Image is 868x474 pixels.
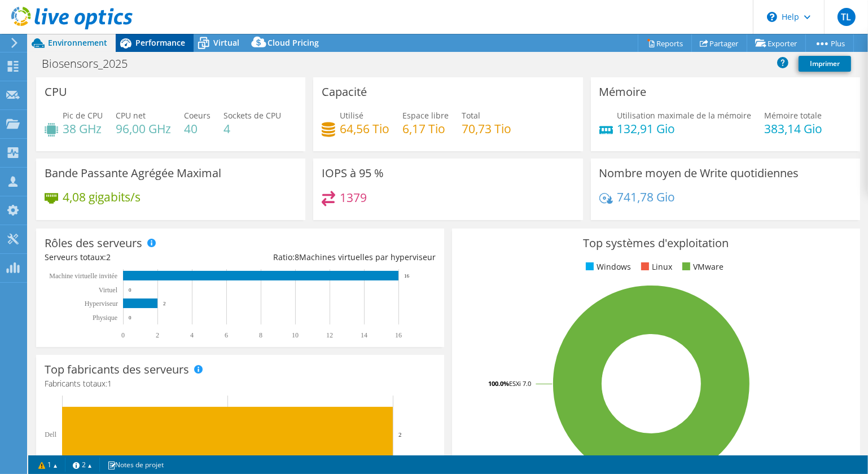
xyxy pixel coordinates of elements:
div: Ratio: Machines virtuelles par hyperviseur [240,251,435,264]
span: Mémoire totale [765,110,822,121]
li: VMware [680,261,724,273]
text: 2 [163,301,166,306]
span: Espace libre [402,110,449,121]
h3: CPU [45,86,67,98]
span: TL [838,8,856,26]
text: 0 [121,331,125,339]
h4: 64,56 Tio [340,122,389,135]
text: 16 [404,273,410,279]
a: Exporter [747,34,806,52]
h4: 1379 [340,191,367,204]
tspan: Machine virtuelle invitée [49,272,117,280]
h4: 4 [223,122,281,135]
h3: Nombre moyen de Write quotidiennes [599,167,799,179]
text: 0 [129,287,131,293]
a: Reports [638,34,692,52]
text: 16 [395,331,402,339]
h4: 38 GHz [63,122,103,135]
h4: 4,08 gigabits/s [63,191,141,203]
span: Pic de CPU [63,110,103,121]
a: Partager [691,34,747,52]
span: 1 [107,378,112,389]
svg: \n [767,12,777,22]
h4: 132,91 Gio [617,122,752,135]
li: Linux [638,261,672,273]
h3: Top fabricants des serveurs [45,363,189,376]
text: 8 [259,331,262,339]
div: Serveurs totaux: [45,251,240,264]
h3: Capacité [322,86,367,98]
a: Notes de projet [99,458,172,472]
text: 12 [326,331,333,339]
a: 2 [65,458,100,472]
text: Virtuel [99,286,118,294]
h3: IOPS à 95 % [322,167,384,179]
text: Physique [93,314,117,322]
text: 2 [156,331,159,339]
span: Total [462,110,480,121]
a: Plus [805,34,854,52]
h3: Top systèmes d'exploitation [461,237,852,249]
li: Windows [583,261,631,273]
text: 6 [225,331,228,339]
text: 10 [292,331,299,339]
span: 2 [106,252,111,262]
span: Utilisé [340,110,363,121]
text: Hyperviseur [85,300,118,308]
h3: Bande Passante Agrégée Maximal [45,167,221,179]
text: 0 [129,315,131,321]
h4: 70,73 Tio [462,122,511,135]
span: CPU net [116,110,146,121]
h4: 383,14 Gio [765,122,823,135]
span: Cloud Pricing [268,37,319,48]
span: 8 [295,252,299,262]
tspan: ESXi 7.0 [509,379,531,388]
span: Virtual [213,37,239,48]
span: Sockets de CPU [223,110,281,121]
text: 4 [190,331,194,339]
span: Utilisation maximale de la mémoire [617,110,752,121]
h4: 6,17 Tio [402,122,449,135]
span: Performance [135,37,185,48]
h3: Rôles des serveurs [45,237,142,249]
h4: 96,00 GHz [116,122,171,135]
text: 14 [361,331,367,339]
span: Environnement [48,37,107,48]
h4: Fabricants totaux: [45,378,436,390]
h1: Biosensors_2025 [37,58,145,70]
text: 2 [398,431,402,438]
a: 1 [30,458,65,472]
tspan: 100.0% [488,379,509,388]
a: Imprimer [799,56,851,72]
h4: 741,78 Gio [617,191,676,203]
h3: Mémoire [599,86,647,98]
span: Coeurs [184,110,211,121]
text: Dell [45,431,56,438]
h4: 40 [184,122,211,135]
